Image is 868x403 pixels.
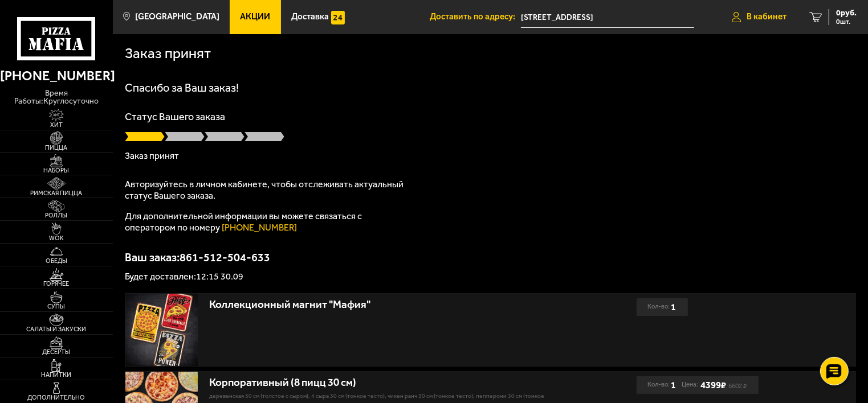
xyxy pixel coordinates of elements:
p: Будет доставлен: 12:15 30.09 [125,272,855,281]
s: 6602 ₽ [729,384,747,388]
span: В кабинет [747,13,787,21]
div: Кол-во: [648,298,677,315]
span: Доставить по адресу: [430,13,521,21]
span: Доставка [291,13,329,21]
h1: Заказ принят [125,46,211,60]
h1: Спасибо за Ваш заказ! [125,82,855,93]
p: Статус Вашего заказа [125,112,855,122]
p: Авторизуйтесь в личном кабинете, чтобы отслеживать актуальный статус Вашего заказа. [125,179,410,201]
span: 0 руб. [836,9,857,17]
a: [PHONE_NUMBER] [222,222,297,233]
b: 4399 ₽ [701,379,727,390]
p: Для дополнительной информации вы можете связаться с оператором по номеру [125,211,410,233]
span: Бумажная улица, 9к1 [521,7,695,28]
span: Акции [241,13,271,21]
div: Коллекционный магнит "Мафия" [209,298,551,311]
span: [GEOGRAPHIC_DATA] [135,13,219,21]
img: 15daf4d41897b9f0e9f617042186c801.svg [331,11,345,24]
div: Корпоративный (8 пицц 30 см) [209,376,551,389]
b: 1 [671,298,677,315]
input: Ваш адрес доставки [521,7,695,28]
p: Заказ принят [125,151,855,161]
span: Цена: [682,376,699,393]
span: 0 шт. [836,18,857,25]
b: 1 [671,376,677,393]
div: Кол-во: [648,376,677,393]
p: Ваш заказ: 861-512-504-633 [125,252,855,263]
